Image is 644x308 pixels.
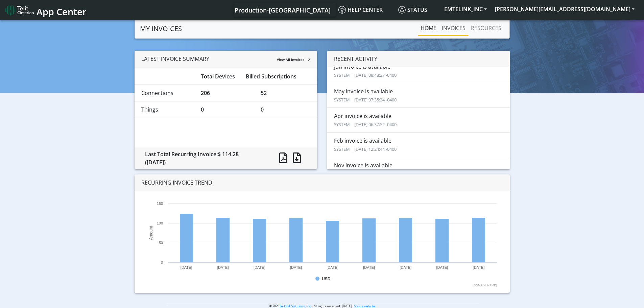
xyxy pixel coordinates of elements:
[473,265,484,269] text: [DATE]
[327,83,510,108] li: May invoice is available
[439,21,468,35] a: INVOICES
[327,132,510,157] li: Feb invoice is available
[322,277,331,281] text: USD
[5,3,86,17] a: App Center
[436,265,448,269] text: [DATE]
[161,260,163,264] text: 0
[5,5,34,16] img: logo-telit-cinterion-gw-new.png
[254,265,265,269] text: [DATE]
[290,265,302,269] text: [DATE]
[338,6,383,14] span: Help center
[327,265,338,269] text: [DATE]
[135,51,317,68] div: LATEST INVOICE SUMMARY
[334,97,397,103] small: SYSTEM | [DATE] 07:35:34 -0400
[136,89,196,97] div: Connections
[327,51,510,67] div: RECENT ACTIVITY
[363,265,375,269] text: [DATE]
[473,284,497,287] text: [DOMAIN_NAME]
[234,3,330,17] a: Your current platform instance
[37,5,87,18] span: App Center
[140,150,269,166] div: Last Total Recurring Invoice:
[400,265,411,269] text: [DATE]
[140,22,182,35] a: MY INVOICES
[327,108,510,133] li: Apr invoice is available
[196,105,256,114] div: 0
[145,158,264,166] div: ([DATE])
[136,105,196,114] div: Things
[334,146,397,152] small: SYSTEM | [DATE] 12:24:44 -0400
[217,265,229,269] text: [DATE]
[398,6,406,14] img: status.svg
[396,3,440,17] a: Status
[334,72,397,78] small: SYSTEM | [DATE] 08:48:27 -0400
[196,72,241,80] div: Total Devices
[157,202,163,206] text: 150
[157,221,163,225] text: 100
[468,21,504,35] a: RESOURCES
[235,6,331,14] span: Production-[GEOGRAPHIC_DATA]
[418,21,439,35] a: Home
[196,89,256,97] div: 206
[327,58,510,83] li: Jun invoice is available
[334,121,397,127] small: SYSTEM | [DATE] 06:37:52 -0400
[336,3,396,17] a: Help center
[256,89,315,97] div: 52
[398,6,427,14] span: Status
[241,72,315,80] div: Billed Subscriptions
[135,174,510,191] div: RECURRING INVOICE TREND
[218,150,239,158] span: $ 114.28
[256,105,315,114] div: 0
[327,157,510,182] li: Nov invoice is available
[277,57,304,62] span: View All Invoices
[338,6,346,14] img: knowledge.svg
[149,226,153,240] text: Amount
[440,3,491,15] button: EMTELINK_INC
[180,265,192,269] text: [DATE]
[491,3,639,15] button: [PERSON_NAME][EMAIL_ADDRESS][DOMAIN_NAME]
[159,241,163,245] text: 50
